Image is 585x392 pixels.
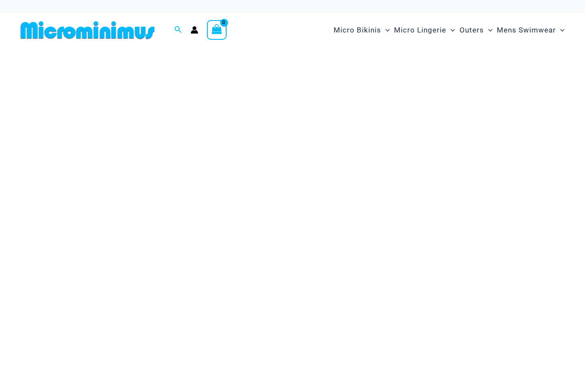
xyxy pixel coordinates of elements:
span: Mens Swimwear [497,19,556,41]
span: Micro Lingerie [394,19,446,41]
span: Outers [460,19,484,41]
a: Search icon link [174,25,182,35]
span: Menu Toggle [446,19,455,41]
nav: Site Navigation [330,16,568,44]
a: Mens SwimwearMenu ToggleMenu Toggle [495,17,567,43]
span: Micro Bikinis [334,19,381,41]
a: Micro BikinisMenu ToggleMenu Toggle [331,17,392,43]
a: OutersMenu ToggleMenu Toggle [457,17,495,43]
img: MM SHOP LOGO FLAT [17,21,158,40]
span: Menu Toggle [381,19,390,41]
span: Menu Toggle [484,19,492,41]
span: Menu Toggle [556,19,564,41]
a: Account icon link [191,26,198,34]
a: Micro LingerieMenu ToggleMenu Toggle [392,17,457,43]
a: View Shopping Cart, empty [207,20,227,40]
